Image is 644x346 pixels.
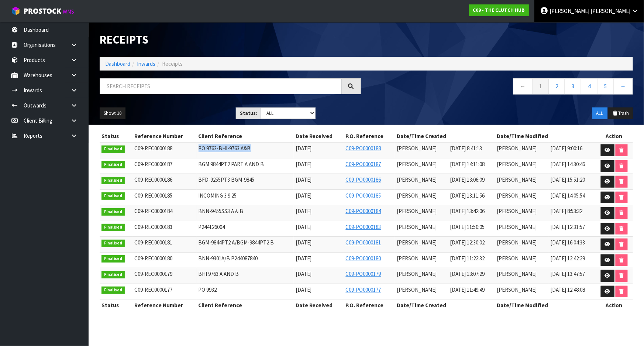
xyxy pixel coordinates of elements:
[134,239,172,246] span: C09-REC0000181
[550,7,589,14] span: [PERSON_NAME]
[101,192,125,200] span: Finalised
[101,208,125,216] span: Finalised
[197,299,294,311] th: Client Reference
[550,286,585,293] span: [DATE] 12:48:08
[199,208,244,215] span: BNN-9455SS3 A & B
[473,7,525,13] strong: C09 - THE CLUTCH HUB
[497,161,537,168] span: [PERSON_NAME]
[199,145,251,152] span: PO 9763-BHI-9763 A&B
[497,192,537,199] span: [PERSON_NAME]
[397,223,437,230] span: [PERSON_NAME]
[397,176,437,183] span: [PERSON_NAME]
[550,145,582,152] span: [DATE] 9:00:16
[397,208,437,215] span: [PERSON_NAME]
[134,161,172,168] span: C09-REC0000187
[550,270,585,277] span: [DATE] 13:47:57
[450,239,485,246] span: [DATE] 12:30:02
[450,192,485,199] span: [DATE] 13:11:56
[346,208,381,215] a: C09-PO0000184
[550,223,585,230] span: [DATE] 12:31:57
[134,286,172,293] span: C09-REC0000177
[550,208,582,215] span: [DATE] 8:53:32
[296,223,311,230] span: [DATE]
[565,78,581,94] a: 3
[346,176,381,183] a: C09-PO0000186
[497,239,537,246] span: [PERSON_NAME]
[199,192,237,199] span: INCOMING 3 9 25
[497,270,537,277] span: [PERSON_NAME]
[346,255,381,262] a: C09-PO0000180
[397,255,437,262] span: [PERSON_NAME]
[450,270,485,277] span: [DATE] 13:07:29
[199,270,239,277] span: BHI 9763 A AND B
[495,299,596,311] th: Date/Time Modified
[134,208,172,215] span: C09-REC0000184
[296,270,311,277] span: [DATE]
[395,299,495,311] th: Date/Time Created
[497,145,537,152] span: [PERSON_NAME]
[137,60,155,67] a: Inwards
[346,239,381,246] a: C09-PO0000181
[296,208,311,215] span: [DATE]
[550,176,585,183] span: [DATE] 15:51:20
[450,255,485,262] span: [DATE] 11:22:32
[132,130,197,142] th: Reference Number
[100,299,132,311] th: Status
[132,299,197,311] th: Reference Number
[197,130,294,142] th: Client Reference
[296,239,311,246] span: [DATE]
[199,176,255,183] span: BFD-9255PT3 BGM-9845
[105,60,130,67] a: Dashboard
[100,33,361,46] h1: Receipts
[450,176,485,183] span: [DATE] 13:06:09
[346,223,381,230] a: C09-PO0000183
[397,145,437,152] span: [PERSON_NAME]
[134,176,172,183] span: C09-REC0000186
[497,255,537,262] span: [PERSON_NAME]
[101,255,125,263] span: Finalised
[372,78,633,96] nav: Page navigation
[450,161,485,168] span: [DATE] 14:11:08
[581,78,597,94] a: 4
[346,270,381,277] a: C09-PO0000179
[344,130,395,142] th: P.O. Reference
[550,239,585,246] span: [DATE] 16:04:33
[590,7,630,14] span: [PERSON_NAME]
[199,286,217,293] span: PO 9932
[101,161,125,168] span: Finalised
[346,145,381,152] a: C09-PO0000188
[613,78,633,94] a: →
[100,130,132,142] th: Status
[134,223,172,230] span: C09-REC0000183
[497,286,537,293] span: [PERSON_NAME]
[296,161,311,168] span: [DATE]
[497,176,537,183] span: [PERSON_NAME]
[450,208,485,215] span: [DATE] 13:42:06
[608,107,633,119] button: Trash
[550,192,585,199] span: [DATE] 14:05:54
[199,239,274,246] span: BGM-9844PT2 A/BGM-9844PT2 B
[296,286,311,293] span: [DATE]
[548,78,565,94] a: 2
[397,239,437,246] span: [PERSON_NAME]
[24,6,61,16] span: ProStock
[595,299,633,311] th: Action
[495,130,596,142] th: Date/Time Modified
[294,130,344,142] th: Date Received
[199,255,258,262] span: BNN-9301A/B P244087840
[513,78,533,94] a: ←
[240,110,257,116] strong: Status:
[101,145,125,153] span: Finalised
[162,60,183,67] span: Receipts
[63,8,74,15] small: WMS
[346,286,381,293] a: C09-PO0000177
[497,208,537,215] span: [PERSON_NAME]
[134,255,172,262] span: C09-REC0000180
[199,161,264,168] span: BGM 9844PT2 PART A AND B
[100,107,125,119] button: Show: 10
[101,287,125,294] span: Finalised
[101,240,125,247] span: Finalised
[101,271,125,278] span: Finalised
[450,223,485,230] span: [DATE] 11:50:05
[134,270,172,277] span: C09-REC0000179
